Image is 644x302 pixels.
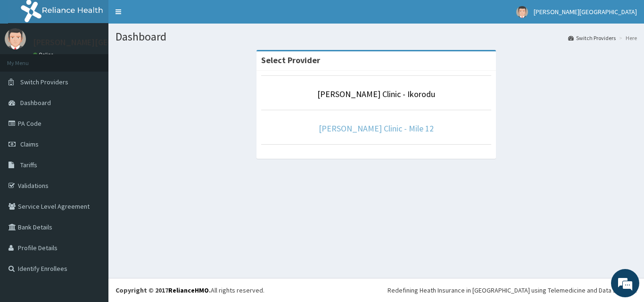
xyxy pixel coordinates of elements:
div: Redefining Heath Insurance in [GEOGRAPHIC_DATA] using Telemedicine and Data Science! [388,286,637,295]
strong: Select Provider [261,55,320,65]
span: Switch Providers [20,78,68,86]
img: User Image [5,28,26,49]
a: RelianceHMO [168,286,209,294]
p: [PERSON_NAME][GEOGRAPHIC_DATA] [33,38,173,47]
span: Dashboard [20,98,51,107]
h1: Dashboard [116,31,637,43]
a: Switch Providers [568,34,616,42]
footer: All rights reserved. [108,278,644,302]
img: User Image [516,6,528,18]
a: [PERSON_NAME] Clinic - Mile 12 [319,123,434,134]
span: [PERSON_NAME][GEOGRAPHIC_DATA] [534,8,637,16]
span: Claims [20,140,39,148]
span: Tariffs [20,161,37,169]
li: Here [617,34,637,42]
a: Online [33,51,56,58]
strong: Copyright © 2017 . [116,286,211,294]
a: [PERSON_NAME] Clinic - Ikorodu [317,89,435,99]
